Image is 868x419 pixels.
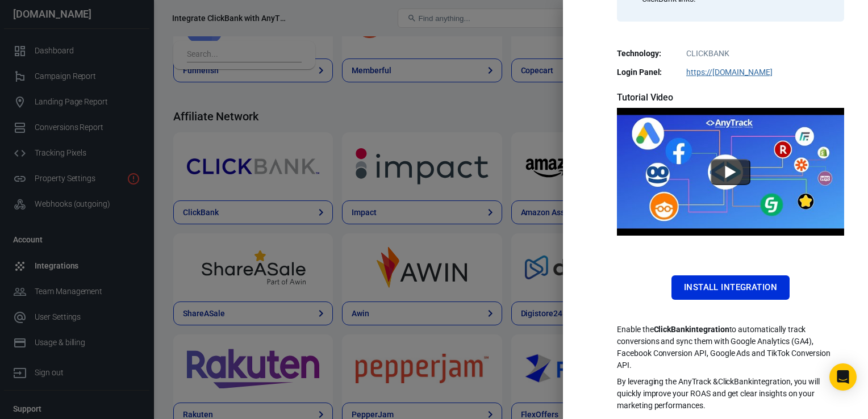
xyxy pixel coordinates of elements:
[654,325,729,334] strong: ClickBank integration
[829,363,857,391] div: Open Intercom Messenger
[617,48,674,60] dt: Technology:
[671,275,790,299] button: Install Integration
[624,48,837,60] dd: CLICKBANK
[617,324,844,371] p: Enable the to automatically track conversions and sync them with Google Analytics (GA4), Facebook...
[617,376,844,412] p: By leveraging the AnyTrack & ClickBank integration, you will quickly improve your ROAS and get cl...
[617,66,674,78] dt: Login Panel:
[617,92,844,103] h5: Tutorial Video
[686,68,773,77] a: https://[DOMAIN_NAME]
[711,159,750,185] button: Watch ClickBank Tutorial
